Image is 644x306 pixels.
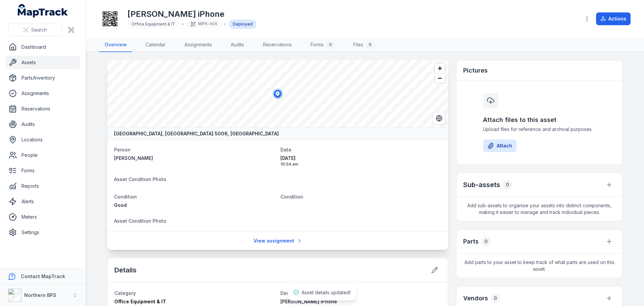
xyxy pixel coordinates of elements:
h3: Pictures [463,66,488,75]
a: People [5,148,80,162]
div: Deployed [229,19,257,29]
span: Add sub-assets to organise your assets into distinct components, making it easier to manage and t... [457,197,622,221]
span: Office Equipment & IT [131,21,175,27]
a: Reservations [258,38,297,52]
span: Add parts to your asset to keep track of what parts are used on this asset. [457,254,622,278]
a: Meters [5,210,80,224]
h3: Vendors [463,294,488,303]
div: 0 [481,237,491,246]
strong: Contact MapTrack [21,273,65,279]
a: Settings [5,226,80,239]
span: Person [114,147,130,152]
strong: Northern BPS [24,292,56,298]
a: Parts/Inventory [5,71,80,85]
a: Locations [5,133,80,146]
a: Dashboard [5,40,80,54]
span: Search [31,27,47,33]
a: Assets [5,56,80,69]
time: 15/10/2025, 10:54:35 am [280,155,441,167]
div: 0 [491,294,500,303]
a: Audits [225,38,250,52]
a: Audits [5,118,80,131]
a: MapTrack [18,4,68,17]
button: Search [8,24,62,36]
div: 0 [503,180,512,189]
div: 0 [366,41,374,49]
span: Description [280,290,307,296]
h1: [PERSON_NAME] iPhone [127,9,257,19]
button: Zoom in [435,63,445,73]
a: Forms [5,164,80,177]
span: Asset details updated! [302,290,351,295]
h3: Attach files to this asset [483,115,596,125]
a: [PERSON_NAME] [114,155,275,162]
span: [PERSON_NAME] iPhone [280,299,337,304]
a: Forms0 [305,38,340,52]
span: Office Equipment & IT [114,299,166,304]
span: Asset Condition Photo [114,218,166,224]
a: View assignment [249,234,307,247]
a: Assignments [179,38,217,52]
span: Condition [114,194,137,200]
span: [DATE] [280,155,441,162]
a: Overview [99,38,132,52]
button: Actions [596,12,631,25]
h2: Sub-assets [463,180,500,189]
span: Asset Condition Photo [114,176,166,182]
h2: Details [114,265,137,275]
div: 0 [326,41,334,49]
span: Date [280,147,291,152]
div: NBPS-016 [186,19,221,29]
span: Condition [280,194,303,200]
button: Attach [483,139,517,152]
a: Reservations [5,102,80,116]
span: 10:54 am [280,162,441,167]
a: Files0 [348,38,379,52]
a: Calendar [140,38,171,52]
button: Zoom out [435,73,445,83]
h3: Parts [463,237,479,246]
a: Reports [5,179,80,193]
a: Assignments [5,87,80,100]
span: Upload files for reference and archival purposes. [483,126,596,133]
span: Good [114,202,127,208]
canvas: Map [107,60,448,127]
span: Category [114,290,136,296]
a: Alerts [5,195,80,208]
button: Switch to Satellite View [433,112,445,125]
strong: [GEOGRAPHIC_DATA], [GEOGRAPHIC_DATA] 5006, [GEOGRAPHIC_DATA] [114,130,279,137]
